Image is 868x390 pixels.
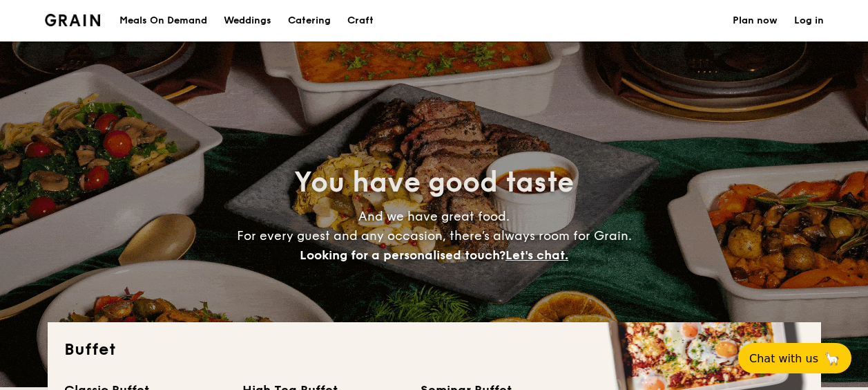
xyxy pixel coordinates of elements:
button: Chat with us🦙 [738,343,851,373]
span: And we have great food. For every guest and any occasion, there’s always room for Grain. [237,209,632,263]
span: You have good taste [294,166,574,199]
img: Grain [45,14,101,26]
span: Chat with us [749,352,818,365]
span: Let's chat. [505,248,568,263]
a: Logotype [45,14,101,26]
span: Looking for a personalised touch? [300,248,505,263]
h2: Buffet [64,339,804,361]
span: 🦙 [824,351,840,366]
